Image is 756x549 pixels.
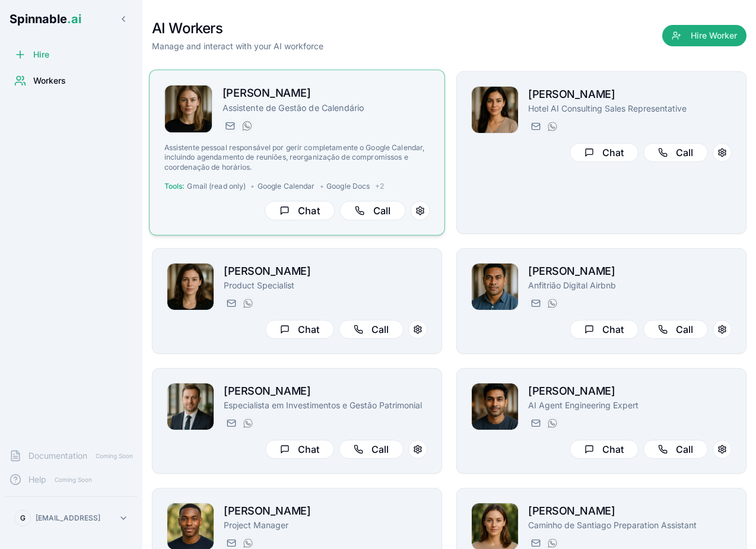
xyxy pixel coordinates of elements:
button: WhatsApp [240,416,255,430]
h2: [PERSON_NAME] [223,85,430,102]
button: Chat [570,320,639,339]
button: WhatsApp [545,296,559,310]
button: Chat [265,320,334,339]
h1: AI Workers [152,19,323,38]
h2: [PERSON_NAME] [224,503,427,519]
h2: [PERSON_NAME] [528,383,732,399]
button: G[EMAIL_ADDRESS] [9,506,133,530]
button: Send email to amelia.green@getspinnable.ai [224,296,238,310]
button: WhatsApp [239,119,253,133]
h2: [PERSON_NAME] [528,503,732,519]
span: • [250,182,255,191]
p: Product Specialist [224,280,427,291]
p: Hotel AI Consulting Sales Representative [528,103,732,115]
button: Call [339,201,405,221]
img: Nina Omar [165,85,212,133]
img: WhatsApp [548,299,557,308]
h2: [PERSON_NAME] [224,383,427,399]
span: Google Docs [326,182,370,191]
button: Send email to rita.mansoor@getspinnable.ai [528,119,542,134]
p: Especialista em Investimentos e Gestão Patrimonial [224,399,427,411]
h2: [PERSON_NAME] [528,263,732,280]
p: [EMAIL_ADDRESS] [36,513,100,523]
img: João Vai [472,264,518,310]
span: Documentation [28,450,87,462]
img: Paul Santos [167,383,214,430]
span: Google Calendar [258,182,315,191]
p: Assistente de Gestão de Calendário [223,101,430,113]
span: Workers [33,75,66,87]
span: • [320,182,324,191]
span: Spinnable [9,12,81,26]
p: Manage and interact with your AI workforce [152,40,323,52]
span: G [20,513,26,523]
button: Chat [570,143,639,162]
p: Caminho de Santiago Preparation Assistant [528,519,732,531]
button: Chat [570,440,639,459]
p: AI Agent Engineering Expert [528,399,732,411]
p: Assistente pessoal responsável por gerir completamente o Google Calendar, incluindo agendamento d... [164,143,430,172]
span: Tools: [164,182,185,191]
button: Send email to manuel.mehta@getspinnable.ai [528,416,542,430]
button: Chat [265,440,334,459]
img: WhatsApp [243,299,253,308]
p: Anfitrião Digital Airbnb [528,280,732,291]
button: Call [339,440,404,459]
span: Gmail (read only) [187,182,246,191]
img: WhatsApp [243,538,253,548]
button: Send email to nina.omar@getspinnable.ai [223,119,237,133]
h2: [PERSON_NAME] [528,86,732,103]
a: Hire Worker [662,31,747,43]
img: WhatsApp [548,418,557,428]
button: Call [643,440,708,459]
button: WhatsApp [545,119,559,134]
img: Manuel Mehta [472,383,518,430]
img: WhatsApp [548,122,557,131]
button: Send email to joao.vai@getspinnable.ai [528,296,542,310]
button: Call [643,320,708,339]
button: Call [643,143,708,162]
img: WhatsApp [243,418,253,428]
h2: [PERSON_NAME] [224,263,427,280]
p: Project Manager [224,519,427,531]
span: Coming Soon [51,474,96,485]
span: Help [28,474,46,485]
button: Hire Worker [662,25,747,46]
span: Hire [33,49,49,61]
img: WhatsApp [548,538,557,548]
button: WhatsApp [240,296,255,310]
button: Chat [265,201,335,221]
span: + 2 [375,182,384,191]
img: WhatsApp [242,121,252,131]
span: .ai [67,12,81,26]
button: Call [339,320,404,339]
button: Send email to paul.santos@getspinnable.ai [224,416,238,430]
img: Rita Mansoor [472,87,518,133]
span: Coming Soon [92,450,136,462]
img: Amelia Green [167,264,214,310]
button: WhatsApp [545,416,559,430]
